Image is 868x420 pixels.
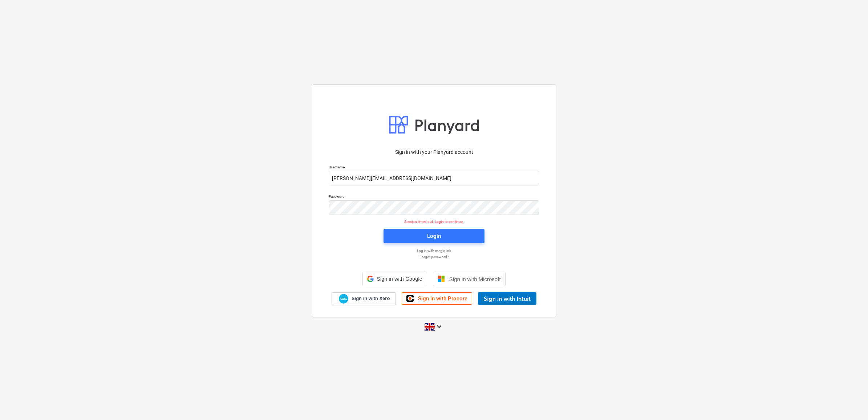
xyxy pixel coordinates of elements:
[435,322,443,331] i: keyboard_arrow_down
[332,292,396,305] a: Sign in with Xero
[329,171,539,185] input: Username
[384,229,484,243] button: Login
[418,295,467,302] span: Sign in with Procore
[329,194,539,200] p: Password
[438,275,445,283] img: Microsoft logo
[449,276,501,282] span: Sign in with Microsoft
[377,276,422,282] span: Sign in with Google
[329,148,539,156] p: Sign in with your Planyard account
[339,294,348,304] img: Xero logo
[362,272,427,286] div: Sign in with Google
[352,295,390,302] span: Sign in with Xero
[329,165,539,171] p: Username
[427,231,441,241] div: Login
[325,255,543,259] a: Forgot password?
[325,248,543,253] a: Log in with magic link
[402,292,472,305] a: Sign in with Procore
[324,219,544,224] p: Session timed out. Login to continue.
